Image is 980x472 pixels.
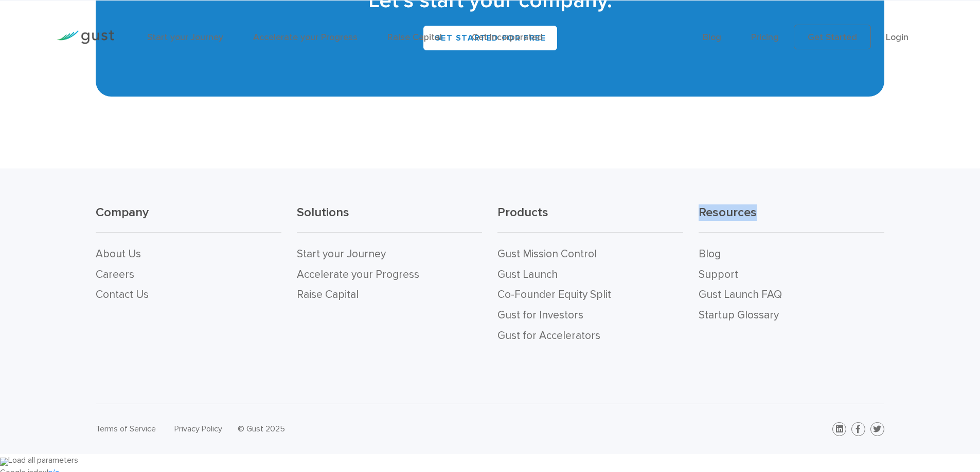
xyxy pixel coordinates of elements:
a: Get Incorporated [472,32,543,43]
a: Raise Capital [387,32,442,43]
a: Blog [699,248,721,260]
a: Get Started [794,25,871,49]
h3: Company [96,204,281,233]
a: Accelerate your Progress [297,268,419,281]
a: Start your Journey [297,248,386,260]
h3: Resources [699,204,884,233]
a: Privacy Policy [174,424,222,433]
a: Blog [703,32,721,43]
a: Start your Journey [147,32,223,43]
h3: Products [497,204,683,233]
a: Gust Launch [497,268,558,281]
a: Support [699,268,738,281]
a: Gust Launch FAQ [699,288,782,301]
a: Co-Founder Equity Split [497,288,611,301]
a: Gust for Investors [497,309,583,322]
img: Gust Logo [57,30,114,44]
a: Accelerate your Progress [253,32,358,43]
a: Pricing [751,32,779,43]
div: © Gust 2025 [238,422,482,436]
a: Contact Us [96,288,149,301]
a: Gust Mission Control [497,248,597,260]
a: About Us [96,248,141,260]
a: Login [886,32,908,43]
a: Terms of Service [96,424,156,433]
a: Careers [96,268,134,281]
a: Raise Capital [297,288,359,301]
h3: Solutions [297,204,483,233]
span: Load all parameters [8,455,78,465]
a: Startup Glossary [699,309,779,322]
a: Gust for Accelerators [497,329,600,342]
